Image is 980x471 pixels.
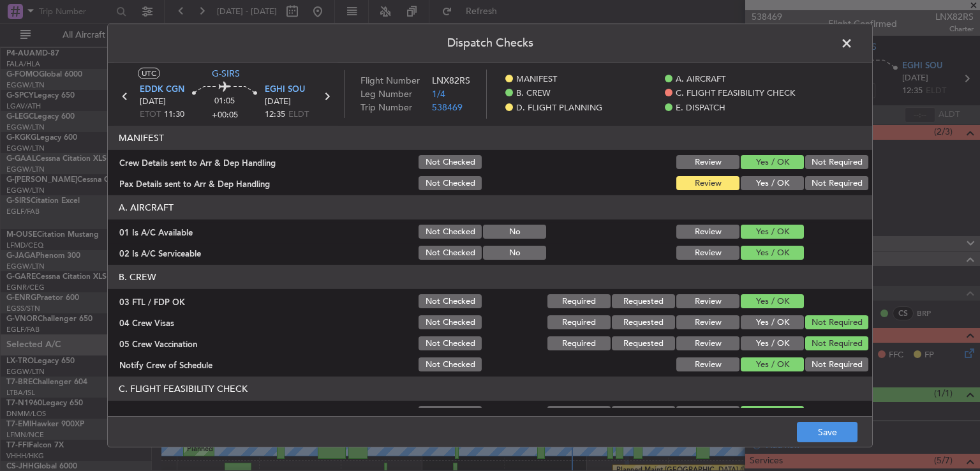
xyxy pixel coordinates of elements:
button: Yes / OK [741,315,804,329]
button: Save [797,422,857,442]
button: Yes / OK [741,294,804,308]
button: Yes / OK [741,336,804,350]
button: Not Required [805,315,868,329]
button: Yes / OK [741,406,804,420]
button: Yes / OK [741,246,804,260]
button: Not Required [805,336,868,350]
button: Yes / OK [741,176,804,190]
header: Dispatch Checks [108,24,872,63]
button: Not Required [805,155,868,169]
button: Not Required [805,176,868,190]
button: Yes / OK [741,357,804,371]
button: Not Required [805,357,868,371]
span: C. FLIGHT FEASIBILITY CHECK [676,87,795,100]
button: Yes / OK [741,225,804,239]
button: Yes / OK [741,155,804,169]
